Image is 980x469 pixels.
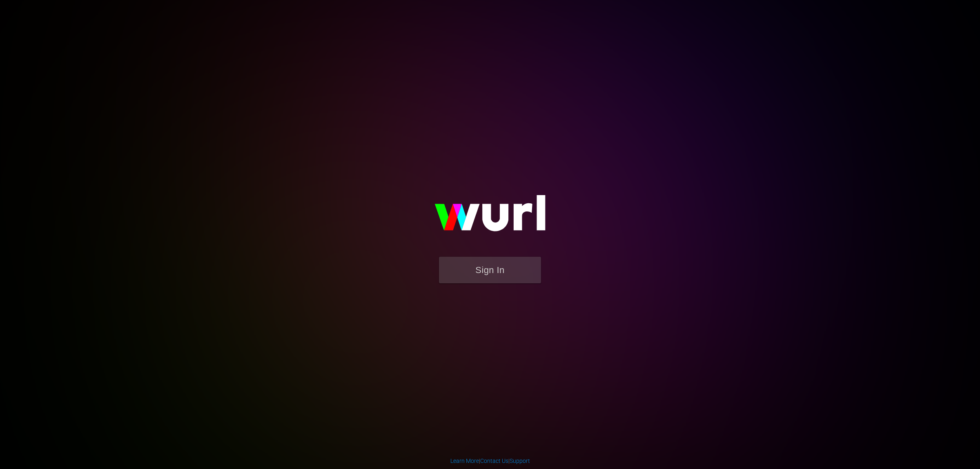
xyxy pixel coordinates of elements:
[480,458,508,464] a: Contact Us
[510,458,530,464] a: Support
[408,178,572,257] img: wurl-logo-on-black-223613ac3d8ba8fe6dc639794a292ebdb59501304c7dfd60c99c58986ef67473.svg
[450,458,479,464] a: Learn More
[439,257,541,283] button: Sign In
[450,457,530,465] div: | |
